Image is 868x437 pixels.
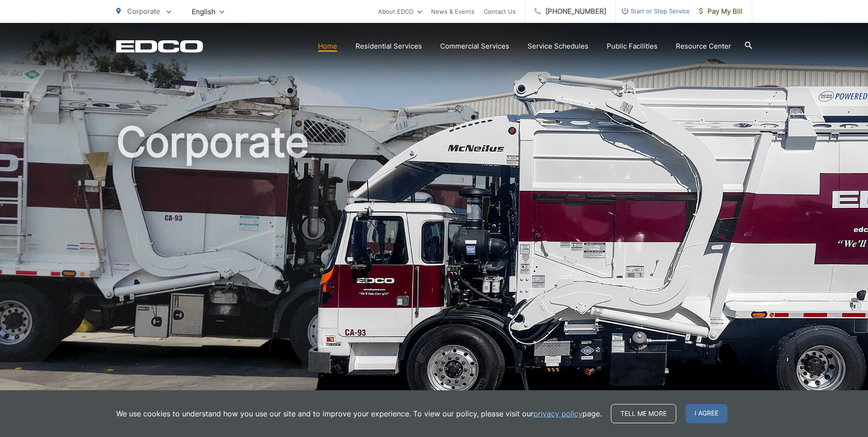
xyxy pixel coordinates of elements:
[699,6,743,17] span: Pay My Bill
[185,4,231,20] span: English
[116,119,752,409] h1: Corporate
[534,408,582,419] a: privacy policy
[378,6,422,17] a: About EDCO
[431,6,474,17] a: News & Events
[676,41,731,52] a: Resource Center
[607,41,658,52] a: Public Facilities
[116,40,203,53] a: EDCD logo. Return to the homepage.
[116,408,602,419] p: We use cookies to understand how you use our site and to improve your experience. To view our pol...
[685,404,728,423] span: I agree
[528,41,588,52] a: Service Schedules
[127,7,160,16] span: Corporate
[611,404,676,423] a: Tell me more
[356,41,422,52] a: Residential Services
[440,41,509,52] a: Commercial Services
[318,41,337,52] a: Home
[484,6,516,17] a: Contact Us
